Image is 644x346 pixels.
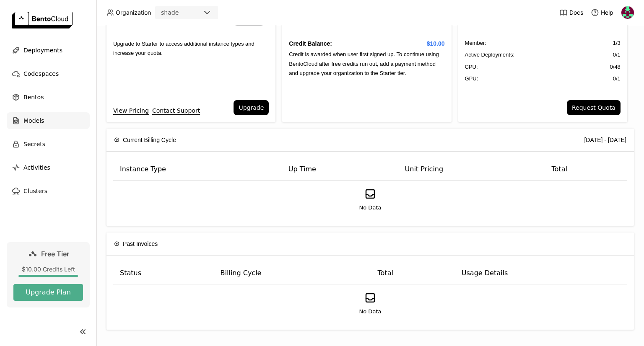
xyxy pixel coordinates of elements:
[152,106,200,115] a: Contact Support
[7,89,90,106] a: Bentos
[123,135,176,145] span: Current Billing Cycle
[179,9,180,17] input: Selected shade.
[591,8,613,17] div: Help
[289,39,444,48] h4: Credit Balance:
[371,262,455,284] th: Total
[545,158,627,181] th: Total
[465,51,515,59] span: Active Deployments :
[23,139,45,149] span: Secrets
[161,8,179,17] div: shade
[465,75,478,83] span: GPU:
[427,39,445,48] span: $10.00
[455,262,627,284] th: Usage Details
[214,262,371,284] th: Billing Cycle
[621,6,634,19] img: Shadow walker
[13,284,83,301] button: Upgrade Plan
[23,186,47,196] span: Clusters
[584,135,626,145] div: [DATE] - [DATE]
[12,12,73,28] img: logo
[41,250,69,258] span: Free Tier
[23,45,62,55] span: Deployments
[23,116,44,126] span: Models
[359,307,382,316] span: No Data
[113,106,149,115] a: View Pricing
[567,100,621,115] button: Request Quota
[465,63,478,71] span: CPU:
[116,9,151,16] span: Organization
[7,242,90,307] a: Free Tier$10.00 Credits LeftUpgrade Plan
[610,63,621,71] span: 0 / 48
[23,69,59,79] span: Codespaces
[613,51,621,59] span: 0 / 1
[282,158,398,181] th: Up Time
[7,112,90,129] a: Models
[13,266,83,273] div: $10.00 Credits Left
[601,9,613,16] span: Help
[113,41,254,56] span: Upgrade to Starter to access additional instance types and increase your quota.
[465,39,486,47] span: Member :
[23,163,50,173] span: Activities
[113,262,214,284] th: Status
[559,8,583,17] a: Docs
[7,136,90,152] a: Secrets
[289,51,439,76] span: Credit is awarded when user first signed up. To continue using BentoCloud after free credits run ...
[613,75,621,83] span: 0 / 1
[569,9,583,16] span: Docs
[23,92,44,102] span: Bentos
[7,183,90,199] a: Clusters
[398,158,545,181] th: Unit Pricing
[113,158,282,181] th: Instance Type
[7,42,90,59] a: Deployments
[613,39,621,47] span: 1 / 3
[7,159,90,176] a: Activities
[234,100,269,115] button: Upgrade
[359,204,382,212] span: No Data
[7,65,90,82] a: Codespaces
[123,239,158,248] span: Past Invoices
